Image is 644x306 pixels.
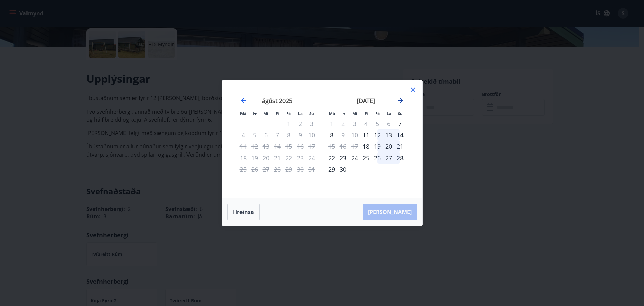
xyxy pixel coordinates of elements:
[372,152,383,164] div: 26
[396,97,405,105] div: Move forward to switch to the next month.
[309,111,314,116] small: Su
[349,129,360,141] td: Not available. miðvikudagur, 10. september 2025
[283,118,294,129] td: Not available. föstudagur, 1. ágúst 2025
[262,97,292,105] strong: ágúst 2025
[263,111,268,116] small: Mi
[272,152,283,164] td: Not available. fimmtudagur, 21. ágúst 2025
[237,152,249,164] td: Not available. mánudagur, 18. ágúst 2025
[337,141,349,152] td: Not available. þriðjudagur, 16. september 2025
[372,141,383,152] td: Choose föstudagur, 19. september 2025 as your check-in date. It’s available.
[352,111,357,116] small: Mi
[375,111,380,116] small: Fö
[383,152,394,164] div: 27
[249,129,260,141] td: Not available. þriðjudagur, 5. ágúst 2025
[394,129,406,141] td: Choose sunnudagur, 14. september 2025 as your check-in date. It’s available.
[283,129,294,141] td: Not available. föstudagur, 8. ágúst 2025
[249,141,260,152] td: Not available. þriðjudagur, 12. ágúst 2025
[239,97,248,105] div: Move backward to switch to the previous month.
[283,141,294,152] td: Not available. föstudagur, 15. ágúst 2025
[306,141,317,152] td: Not available. sunnudagur, 17. ágúst 2025
[306,152,317,164] td: Not available. sunnudagur, 24. ágúst 2025
[360,152,372,164] div: 25
[383,129,394,141] div: 13
[326,118,337,129] td: Not available. mánudagur, 1. september 2025
[294,129,306,141] td: Not available. laugardagur, 9. ágúst 2025
[372,152,383,164] td: Choose föstudagur, 26. september 2025 as your check-in date. It’s available.
[272,164,283,175] td: Not available. fimmtudagur, 28. ágúst 2025
[398,111,403,116] small: Su
[337,164,349,175] div: 30
[249,164,260,175] td: Not available. þriðjudagur, 26. ágúst 2025
[253,111,257,116] small: Þr
[326,141,337,152] td: Not available. mánudagur, 15. september 2025
[294,118,306,129] td: Not available. laugardagur, 2. ágúst 2025
[283,164,294,175] td: Not available. föstudagur, 29. ágúst 2025
[294,152,306,164] td: Not available. laugardagur, 23. ágúst 2025
[227,204,260,220] button: Hreinsa
[349,152,360,164] div: 24
[326,129,337,141] td: Choose mánudagur, 8. september 2025 as your check-in date. It’s available.
[360,141,372,152] div: Aðeins innritun í boði
[394,129,406,141] div: 14
[360,152,372,164] td: Choose fimmtudagur, 25. september 2025 as your check-in date. It’s available.
[337,129,349,141] div: Aðeins útritun í boði
[326,129,337,141] div: 8
[337,129,349,141] td: Not available. þriðjudagur, 9. september 2025
[329,111,335,116] small: Má
[260,129,272,141] td: Not available. miðvikudagur, 6. ágúst 2025
[326,164,337,175] div: 29
[372,118,383,129] td: Not available. föstudagur, 5. september 2025
[383,118,394,129] td: Not available. laugardagur, 6. september 2025
[272,141,283,152] td: Not available. fimmtudagur, 14. ágúst 2025
[326,152,337,164] div: 22
[326,164,337,175] td: Choose mánudagur, 29. september 2025 as your check-in date. It’s available.
[260,141,272,152] td: Not available. miðvikudagur, 13. ágúst 2025
[272,129,283,141] td: Not available. fimmtudagur, 7. ágúst 2025
[294,164,306,175] td: Not available. laugardagur, 30. ágúst 2025
[306,118,317,129] td: Not available. sunnudagur, 3. ágúst 2025
[276,111,279,116] small: Fi
[372,141,383,152] div: 19
[394,141,406,152] div: 21
[326,141,337,152] div: Aðeins útritun í boði
[394,152,406,164] td: Choose sunnudagur, 28. september 2025 as your check-in date. It’s available.
[237,164,249,175] td: Not available. mánudagur, 25. ágúst 2025
[326,152,337,164] td: Choose mánudagur, 22. september 2025 as your check-in date. It’s available.
[249,152,260,164] td: Not available. þriðjudagur, 19. ágúst 2025
[383,141,394,152] td: Choose laugardagur, 20. september 2025 as your check-in date. It’s available.
[394,118,406,129] div: Aðeins innritun í boði
[341,111,345,116] small: Þr
[383,141,394,152] div: 20
[383,152,394,164] td: Choose laugardagur, 27. september 2025 as your check-in date. It’s available.
[383,129,394,141] td: Choose laugardagur, 13. september 2025 as your check-in date. It’s available.
[360,141,372,152] td: Choose fimmtudagur, 18. september 2025 as your check-in date. It’s available.
[360,129,372,141] td: Choose fimmtudagur, 11. september 2025 as your check-in date. It’s available.
[387,111,391,116] small: La
[394,152,406,164] div: 28
[394,141,406,152] td: Choose sunnudagur, 21. september 2025 as your check-in date. It’s available.
[349,152,360,164] td: Choose miðvikudagur, 24. september 2025 as your check-in date. It’s available.
[337,152,349,164] td: Choose þriðjudagur, 23. september 2025 as your check-in date. It’s available.
[394,118,406,129] td: Choose sunnudagur, 7. september 2025 as your check-in date. It’s available.
[372,129,383,141] div: 12
[240,111,246,116] small: Má
[306,164,317,175] td: Not available. sunnudagur, 31. ágúst 2025
[230,88,414,190] div: Calendar
[337,164,349,175] td: Choose þriðjudagur, 30. september 2025 as your check-in date. It’s available.
[349,141,360,152] td: Not available. miðvikudagur, 17. september 2025
[294,141,306,152] td: Not available. laugardagur, 16. ágúst 2025
[357,97,375,105] strong: [DATE]
[237,129,249,141] td: Not available. mánudagur, 4. ágúst 2025
[360,129,372,141] div: Aðeins innritun í boði
[237,141,249,152] td: Not available. mánudagur, 11. ágúst 2025
[306,129,317,141] td: Not available. sunnudagur, 10. ágúst 2025
[372,129,383,141] td: Choose föstudagur, 12. september 2025 as your check-in date. It’s available.
[260,164,272,175] td: Not available. miðvikudagur, 27. ágúst 2025
[283,152,294,164] td: Not available. föstudagur, 22. ágúst 2025
[298,111,303,116] small: La
[337,118,349,129] td: Not available. þriðjudagur, 2. september 2025
[286,111,291,116] small: Fö
[349,118,360,129] td: Not available. miðvikudagur, 3. september 2025
[337,152,349,164] div: 23
[260,152,272,164] td: Not available. miðvikudagur, 20. ágúst 2025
